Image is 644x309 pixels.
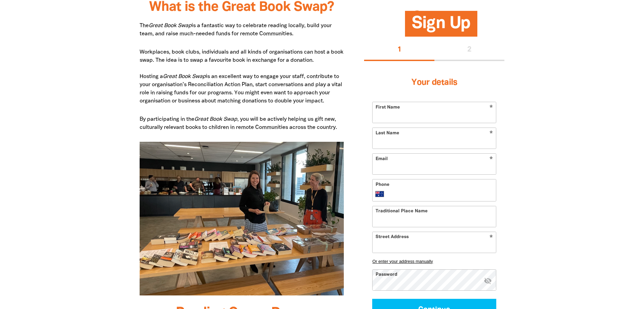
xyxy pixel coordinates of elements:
[412,16,471,37] span: Sign Up
[163,74,206,79] em: Great Book Swap
[484,276,492,286] button: visibility_off
[140,22,344,38] p: The is a fantastic way to celebrate reading locally, build your team, and raise much-needed funds...
[149,1,334,14] span: What is the Great Book Swap?
[140,48,344,105] p: Workplaces, book clubs, individuals and all kinds of organisations can host a book swap. The idea...
[149,23,192,28] em: Great Book Swap
[194,117,237,122] em: Great Book Swap
[140,115,344,132] p: By participating in the , you will be actively helping us gift new, culturally relevant books to ...
[484,276,492,285] i: Hide password
[372,69,496,96] h3: Your details
[364,39,434,61] button: Stage 1
[372,258,496,264] button: Or enter your address manually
